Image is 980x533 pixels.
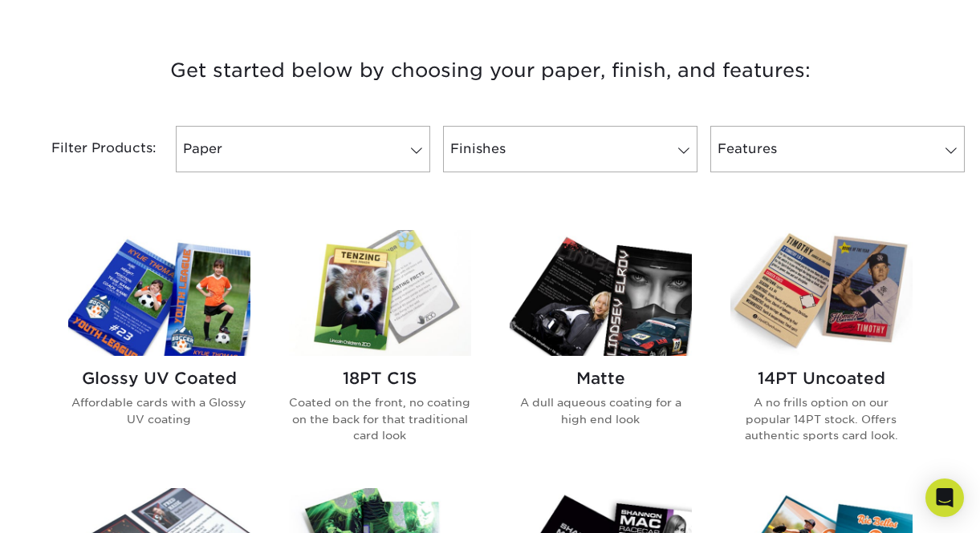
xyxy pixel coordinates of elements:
img: 18PT C1S Trading Cards [289,230,471,356]
h3: Get started below by choosing your paper, finish, and features: [21,34,960,107]
a: 18PT C1S Trading Cards 18PT C1S Coated on the front, no coating on the back for that traditional ... [289,230,471,469]
h2: 14PT Uncoated [730,369,913,388]
a: Matte Trading Cards Matte A dull aqueous coating for a high end look [510,230,692,469]
p: Coated on the front, no coating on the back for that traditional card look [289,394,471,443]
p: A dull aqueous coating for a high end look [510,394,692,427]
a: 14PT Uncoated Trading Cards 14PT Uncoated A no frills option on our popular 14PT stock. Offers au... [730,230,913,469]
a: Features [710,126,965,172]
h2: Glossy UV Coated [68,369,250,388]
img: Matte Trading Cards [510,230,692,356]
h2: Matte [510,369,692,388]
h2: 18PT C1S [289,369,471,388]
a: Finishes [443,126,697,172]
p: A no frills option on our popular 14PT stock. Offers authentic sports card look. [730,394,913,443]
div: Open Intercom Messenger [925,478,964,517]
img: Glossy UV Coated Trading Cards [68,230,250,356]
a: Glossy UV Coated Trading Cards Glossy UV Coated Affordable cards with a Glossy UV coating [68,230,250,469]
a: Paper [176,126,430,172]
img: 14PT Uncoated Trading Cards [730,230,913,356]
p: Affordable cards with a Glossy UV coating [68,394,250,427]
div: Filter Products: [9,126,169,172]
